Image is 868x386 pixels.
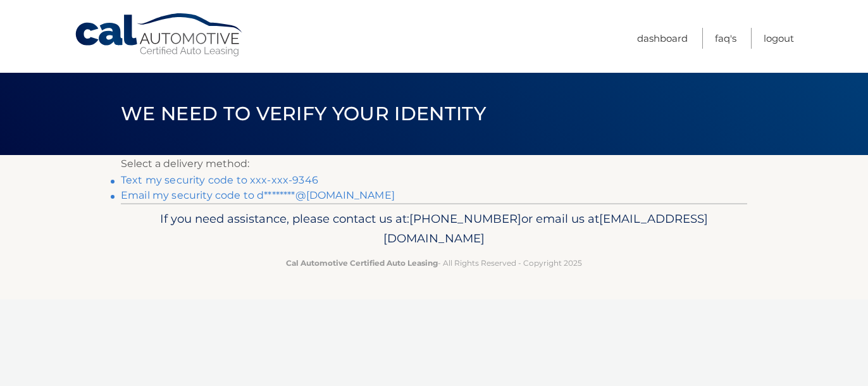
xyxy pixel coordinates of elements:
a: Dashboard [637,28,688,49]
span: [PHONE_NUMBER] [409,211,521,226]
a: Logout [764,28,794,49]
a: Text my security code to xxx-xxx-9346 [121,174,318,186]
p: If you need assistance, please contact us at: or email us at [129,209,739,249]
strong: Cal Automotive Certified Auto Leasing [286,258,438,268]
a: Email my security code to d********@[DOMAIN_NAME] [121,189,395,201]
p: - All Rights Reserved - Copyright 2025 [129,256,739,270]
a: Cal Automotive [74,13,245,58]
a: FAQ's [715,28,736,49]
p: Select a delivery method: [121,155,747,173]
span: We need to verify your identity [121,102,486,125]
